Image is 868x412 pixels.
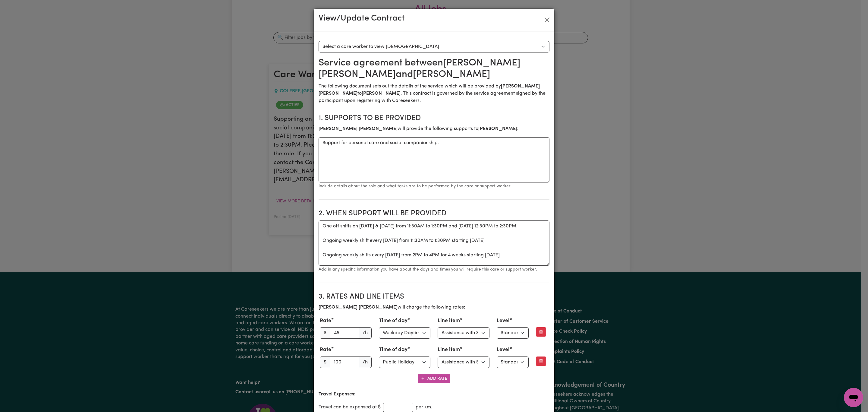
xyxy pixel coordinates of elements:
h3: View/Update Contract [319,14,404,24]
h2: 2. When support will be provided [319,209,549,218]
b: [PERSON_NAME] [PERSON_NAME] [319,305,398,310]
b: [PERSON_NAME] [PERSON_NAME] [319,126,398,131]
textarea: Support for personal care and social companionship. [319,137,549,182]
label: Rate [320,346,331,354]
label: Level [497,317,510,325]
span: Travel can be expensed at $ [319,404,381,411]
textarea: One off shifts on [DATE] & [DATE] from 11:30AM to 1:30PM and [DATE] 12:30PM to 2:30PM. Ongoing we... [319,220,549,266]
b: Travel Expenses: [319,392,356,397]
label: Level [497,346,510,354]
button: Close [542,15,552,25]
p: The following document sets out the details of the service which will be provided by to . This co... [319,83,549,104]
iframe: Button to launch messaging window, conversation in progress [844,388,863,407]
span: $ [320,327,330,339]
input: 0.00 [330,327,359,339]
label: Rate [320,317,331,325]
small: Include details about the role and what tasks are to be performed by the care or support worker [319,184,511,189]
b: [PERSON_NAME] [478,126,517,131]
h2: 3. Rates and Line Items [319,293,549,301]
label: Time of day [379,317,407,325]
h2: Service agreement between [PERSON_NAME] [PERSON_NAME] and [PERSON_NAME] [319,57,549,81]
label: Time of day [379,346,407,354]
input: 0.00 [330,357,359,368]
label: Line item [438,346,460,354]
span: per km. [416,404,432,411]
b: [PERSON_NAME] [362,91,401,96]
button: Add Rate [418,374,450,383]
p: will charge the following rates: [319,304,549,311]
span: $ [320,357,330,368]
h2: 1. Supports to be provided [319,114,549,123]
button: Remove this rate [536,357,546,366]
p: will provide the following supports to : [319,125,549,132]
button: Remove this rate [536,327,546,337]
label: Line item [438,317,460,325]
small: Add in any specific information you have about the days and times you will require this care or s... [319,267,537,272]
span: /h [359,327,372,339]
span: /h [359,357,372,368]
